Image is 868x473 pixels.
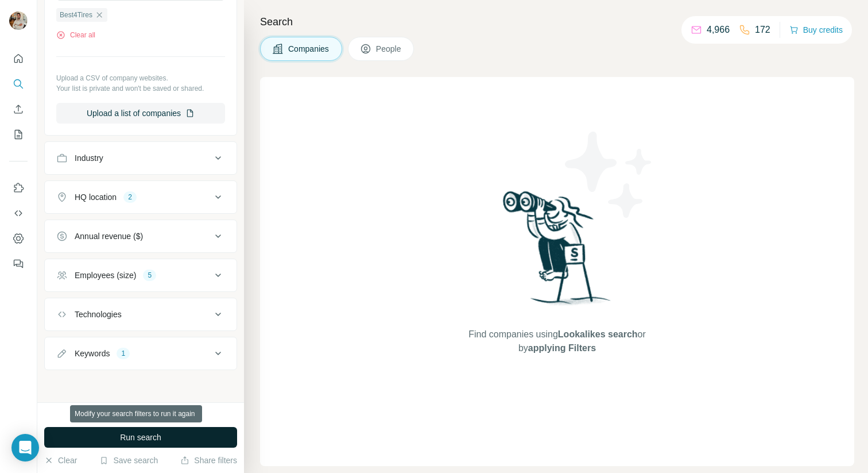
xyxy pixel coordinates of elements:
button: Feedback [9,253,28,274]
p: 172 [755,23,770,37]
span: Companies [288,43,330,55]
span: Run search [120,432,161,443]
div: 1 [117,348,130,359]
button: Buy credits [789,22,843,38]
span: Best4Tires [60,10,92,20]
img: Surfe Illustration - Stars [557,123,661,226]
button: Run search [44,427,237,448]
span: Find companies using or by [465,328,649,355]
button: Employees (size)5 [45,262,237,289]
span: Lookalikes search [558,329,638,339]
button: HQ location2 [45,183,237,211]
p: Upload a CSV of company websites. [56,73,225,83]
img: Avatar [9,11,28,30]
div: Employees (size) [75,270,136,281]
button: Clear [44,455,77,466]
div: 5 [143,270,156,280]
div: Keywords [75,348,110,359]
button: Upload a list of companies [56,103,225,124]
button: Enrich CSV [9,99,28,120]
div: Annual revenue ($) [75,230,143,242]
button: Quick start [9,48,28,69]
div: 2000 search results remaining [95,410,187,420]
button: Save search [99,455,158,466]
p: Your list is private and won't be saved or shared. [56,83,225,94]
div: Open Intercom Messenger [11,434,39,462]
span: People [376,43,402,55]
button: Technologies [45,301,237,328]
div: 2 [123,192,137,202]
h4: Search [260,14,854,30]
button: Use Surfe on LinkedIn [9,178,28,198]
div: Technologies [75,309,122,320]
button: My lists [9,124,28,145]
button: Dashboard [9,228,28,249]
button: Clear all [56,30,95,40]
div: Industry [75,152,103,164]
span: applying Filters [528,343,596,353]
div: HQ location [75,191,117,203]
button: Search [9,74,28,94]
button: Annual revenue ($) [45,222,237,250]
button: Share filters [180,455,237,466]
img: Surfe Illustration - Woman searching with binoculars [498,188,617,316]
p: 4,966 [707,23,730,37]
button: Use Surfe API [9,203,28,224]
button: Industry [45,144,237,172]
button: Keywords1 [45,340,237,367]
